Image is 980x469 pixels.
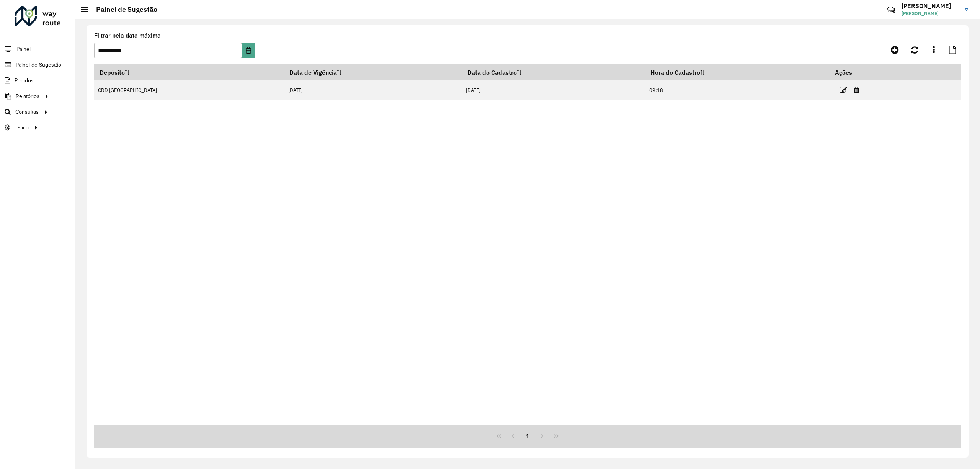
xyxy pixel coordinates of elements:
[16,92,39,100] span: Relatórios
[15,77,34,85] span: Pedidos
[94,31,161,40] label: Filtrar pela data máxima
[462,80,645,100] td: [DATE]
[883,2,900,18] a: Contato Rápido
[242,43,255,58] button: Choose Date
[94,80,284,100] td: CDD [GEOGRAPHIC_DATA]
[16,45,31,53] span: Painel
[840,85,847,95] a: Editar
[645,64,830,80] th: Hora do Cadastro
[902,2,959,10] h3: [PERSON_NAME]
[16,61,61,69] span: Painel de Sugestão
[902,10,959,17] span: [PERSON_NAME]
[88,5,157,14] h2: Painel de Sugestão
[94,64,284,80] th: Depósito
[284,64,462,80] th: Data de Vigência
[15,108,39,116] span: Consultas
[645,80,830,100] td: 09:18
[15,124,29,132] span: Tático
[830,64,875,80] th: Ações
[853,85,859,95] a: Excluir
[284,80,462,100] td: [DATE]
[462,64,645,80] th: Data do Cadastro
[520,429,535,443] button: 1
